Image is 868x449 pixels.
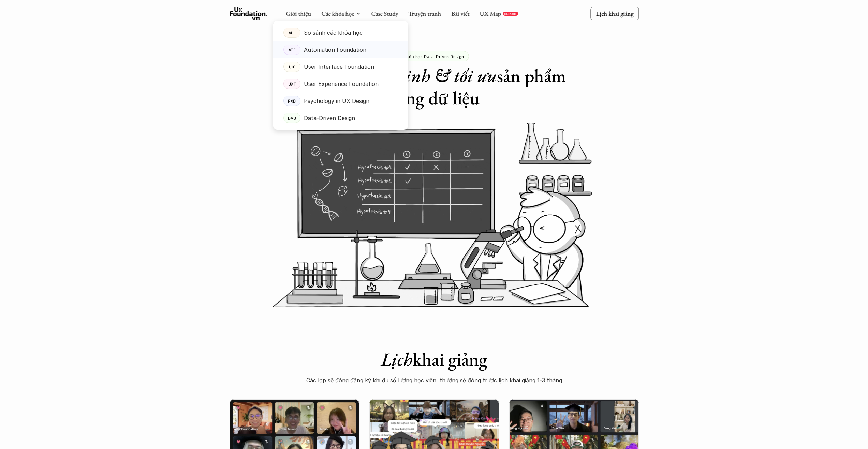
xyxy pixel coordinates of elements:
[304,45,366,55] p: Automation Foundation
[288,47,295,52] p: ATF
[273,109,408,126] a: DADData-Driven Design
[273,92,408,109] a: PXDPsychology in UX Design
[304,79,379,89] p: User Experience Foundation
[288,81,296,86] p: UXF
[353,64,497,88] em: quyết định & tối ưu
[596,10,633,17] p: Lịch khai giảng
[288,30,295,35] p: ALL
[304,28,363,38] p: So sánh các khóa học
[451,10,469,17] a: Bài viết
[408,10,441,17] a: Truyện tranh
[298,375,571,385] p: Các lớp sẽ đóng đăng ký khi đủ số lượng học viên, thường sẽ đóng trước lịch khai giảng 1-3 tháng
[273,41,408,58] a: ATFAutomation Foundation
[304,62,374,72] p: User Interface Foundation
[590,7,639,20] a: Lịch khai giảng
[298,348,571,370] h1: khai giảng
[273,58,408,75] a: UIFUser Interface Foundation
[298,65,571,109] h1: Đưa ra sản phẩm bằng dữ liệu
[304,96,369,106] p: Psychology in UX Design
[371,10,398,17] a: Case Study
[273,75,408,92] a: UXFUser Experience Foundation
[273,24,408,41] a: ALLSo sánh các khóa học
[289,64,295,69] p: UIF
[304,113,355,123] p: Data-Driven Design
[381,347,413,371] em: Lịch
[288,98,296,103] p: PXD
[404,54,464,59] p: Khóa học Data-Driven Design
[288,115,296,120] p: DAD
[504,12,517,16] p: REPORT
[286,10,311,17] a: Giới thiệu
[503,12,518,16] a: REPORT
[480,10,501,17] a: UX Map
[321,10,354,17] a: Các khóa học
